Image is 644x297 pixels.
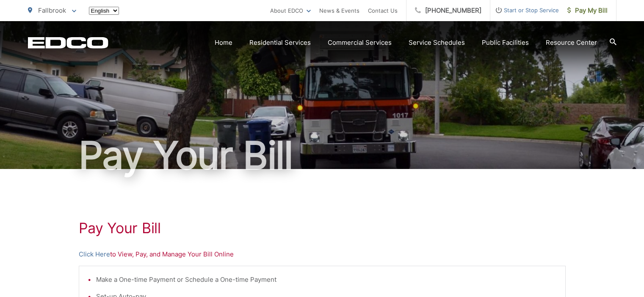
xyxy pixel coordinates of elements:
a: EDCD logo. Return to the homepage. [28,37,108,49]
a: Public Facilities [482,38,529,48]
h1: Pay Your Bill [79,220,566,237]
a: News & Events [319,5,359,16]
li: Make a One-time Payment or Schedule a One-time Payment [96,275,557,285]
span: Pay My Bill [567,5,608,16]
a: Service Schedules [409,38,465,48]
a: Click Here [79,249,110,259]
a: Home [215,38,232,48]
p: to View, Pay, and Manage Your Bill Online [79,249,566,259]
a: Commercial Services [328,38,392,48]
a: Resource Center [546,38,597,48]
a: About EDCO [270,5,311,16]
select: Select a language [89,7,119,15]
a: Residential Services [249,38,311,48]
span: Fallbrook [38,6,66,14]
h1: Pay Your Bill [28,134,616,177]
a: Contact Us [368,5,398,16]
